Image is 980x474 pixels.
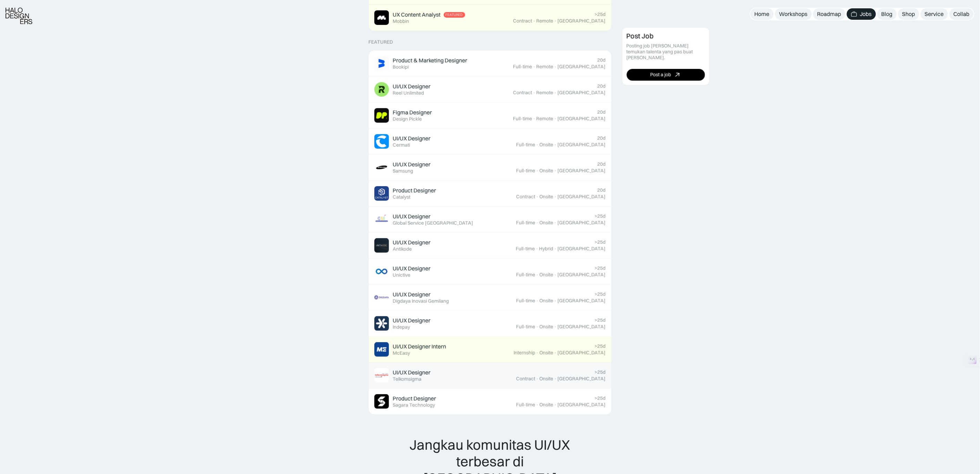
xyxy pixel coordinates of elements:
[374,342,389,357] img: Job Image
[554,220,557,226] div: ·
[393,298,449,304] div: Digdaya Inovasi Gemilang
[393,213,431,220] div: UI/UX Designer
[598,57,606,63] div: 20d
[393,11,441,18] div: UX Content Analyst
[369,233,612,259] a: Job ImageUI/UX DesignerAntikode>25dFull-time·Hybrid·[GEOGRAPHIC_DATA]
[540,142,554,148] div: Onsite
[949,8,974,20] a: Collab
[954,10,970,18] div: Collab
[536,350,539,356] div: ·
[393,317,431,324] div: UI/UX Designer
[513,90,532,96] div: Contract
[393,239,431,246] div: UI/UX Designer
[517,142,536,148] div: Full-time
[540,194,554,200] div: Onsite
[779,10,808,18] div: Workshops
[540,272,554,278] div: Onsite
[393,187,436,194] div: Product Designer
[536,220,539,226] div: ·
[393,57,468,64] div: Product & Marketing Designer
[558,350,606,356] div: [GEOGRAPHIC_DATA]
[595,369,606,375] div: >25d
[554,142,557,148] div: ·
[374,108,389,123] img: Job Image
[533,90,536,96] div: ·
[554,298,557,304] div: ·
[554,324,557,330] div: ·
[393,18,409,24] div: Mobbin
[558,402,606,408] div: [GEOGRAPHIC_DATA]
[446,13,463,17] div: Featured
[369,181,612,207] a: Job ImageProduct DesignerCatalyst20dContract·Onsite·[GEOGRAPHIC_DATA]
[536,246,539,252] div: ·
[369,389,612,415] a: Job ImageProduct DesignerSagara Technology>25dFull-time·Onsite·[GEOGRAPHIC_DATA]
[540,350,554,356] div: Onsite
[595,239,606,245] div: >25d
[595,11,606,17] div: >25d
[393,109,432,116] div: Figma Designer
[393,402,435,408] div: Sagara Technology
[847,8,876,20] a: Jobs
[374,160,389,175] img: Job Image
[925,10,944,18] div: Service
[598,161,606,167] div: 20d
[554,116,557,122] div: ·
[882,10,893,18] div: Blog
[558,272,606,278] div: [GEOGRAPHIC_DATA]
[595,395,606,401] div: >25d
[898,8,919,20] a: Shop
[369,77,612,103] a: Job ImageUI/UX DesignerReel Unlimited20dContract·Remote·[GEOGRAPHIC_DATA]
[536,194,539,200] div: ·
[369,51,612,77] a: Job ImageProduct & Marketing DesignerBookipi20dFull-time·Remote·[GEOGRAPHIC_DATA]
[813,8,845,20] a: Roadmap
[374,264,389,279] img: Job Image
[374,368,389,383] img: Job Image
[374,238,389,253] img: Job Image
[369,155,612,181] a: Job ImageUI/UX DesignerSamsung20dFull-time·Onsite·[GEOGRAPHIC_DATA]
[598,187,606,193] div: 20d
[598,109,606,115] div: 20d
[517,402,536,408] div: Full-time
[554,18,557,24] div: ·
[369,129,612,155] a: Job ImageUI/UX DesignerCermati20dFull-time·Onsite·[GEOGRAPHIC_DATA]
[393,83,431,90] div: UI/UX Designer
[540,402,554,408] div: Onsite
[393,246,412,252] div: Antikode
[627,43,705,60] div: Posting job [PERSON_NAME] temukan talenta yang pas buat [PERSON_NAME].
[595,343,606,349] div: >25d
[374,56,389,71] img: Job Image
[902,10,915,18] div: Shop
[537,64,554,70] div: Remote
[369,207,612,233] a: Job ImageUI/UX DesignerGlobal Service [GEOGRAPHIC_DATA]>25dFull-time·Onsite·[GEOGRAPHIC_DATA]
[393,343,446,350] div: UI/UX Designer Intern
[393,64,409,70] div: Bookipi
[393,168,414,174] div: Samsung
[536,402,539,408] div: ·
[536,142,539,148] div: ·
[554,350,557,356] div: ·
[517,324,536,330] div: Full-time
[595,213,606,219] div: >25d
[921,8,948,20] a: Service
[533,64,536,70] div: ·
[513,18,532,24] div: Contract
[517,220,536,226] div: Full-time
[369,363,612,389] a: Job ImageUI/UX DesignerTelkomsigma>25dContract·Onsite·[GEOGRAPHIC_DATA]
[536,272,539,278] div: ·
[514,350,536,356] div: Internship
[369,259,612,285] a: Job ImageUI/UX DesignerUnictive>25dFull-time·Onsite·[GEOGRAPHIC_DATA]
[558,298,606,304] div: [GEOGRAPHIC_DATA]
[877,8,897,20] a: Blog
[517,194,536,200] div: Contract
[537,18,554,24] div: Remote
[374,186,389,201] img: Job Image
[374,82,389,97] img: Job Image
[393,395,436,402] div: Product Designer
[369,285,612,311] a: Job ImageUI/UX DesignerDigdaya Inovasi Gemilang>25dFull-time·Onsite·[GEOGRAPHIC_DATA]
[374,316,389,331] img: Job Image
[536,376,539,382] div: ·
[393,142,410,148] div: Cermati
[558,220,606,226] div: [GEOGRAPHIC_DATA]
[517,168,536,174] div: Full-time
[393,376,422,382] div: Telkomsigma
